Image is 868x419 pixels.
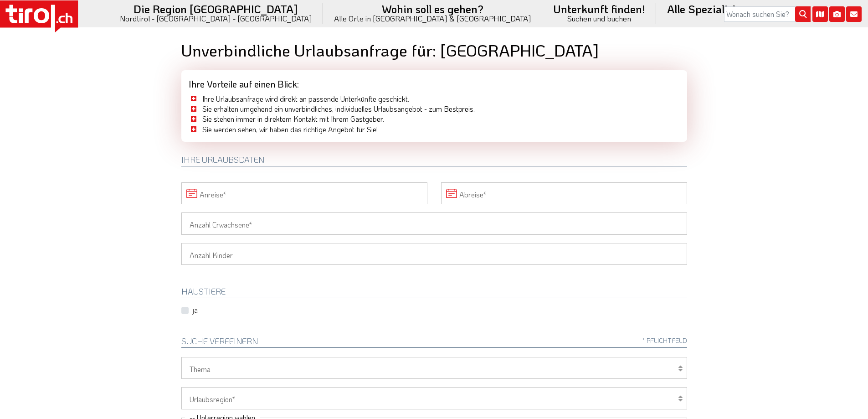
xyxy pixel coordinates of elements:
div: Ihre Vorteile auf einen Blick: [181,70,687,94]
h2: Suche verfeinern [181,337,687,348]
small: Nordtirol - [GEOGRAPHIC_DATA] - [GEOGRAPHIC_DATA] [120,15,312,22]
h1: Unverbindliche Urlaubsanfrage für: [GEOGRAPHIC_DATA] [181,41,687,59]
small: Alle Orte in [GEOGRAPHIC_DATA] & [GEOGRAPHIC_DATA] [334,15,531,22]
h2: HAUSTIERE [181,287,687,298]
li: Ihre Urlaubsanfrage wird direkt an passende Unterkünfte geschickt. [189,94,680,104]
i: Karte öffnen [812,6,828,22]
li: Sie werden sehen, wir haben das richtige Angebot für Sie! [189,124,680,134]
i: Kontakt [846,6,862,22]
li: Sie stehen immer in direktem Kontakt mit Ihrem Gastgeber. [189,114,680,124]
li: Sie erhalten umgehend ein unverbindliches, individuelles Urlaubsangebot - zum Bestpreis. [189,104,680,114]
small: Suchen und buchen [553,15,645,22]
input: Wonach suchen Sie? [724,6,811,22]
i: Fotogalerie [829,6,845,22]
span: * Pflichtfeld [642,337,687,344]
label: ja [192,305,198,315]
h2: Ihre Urlaubsdaten [181,155,687,166]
